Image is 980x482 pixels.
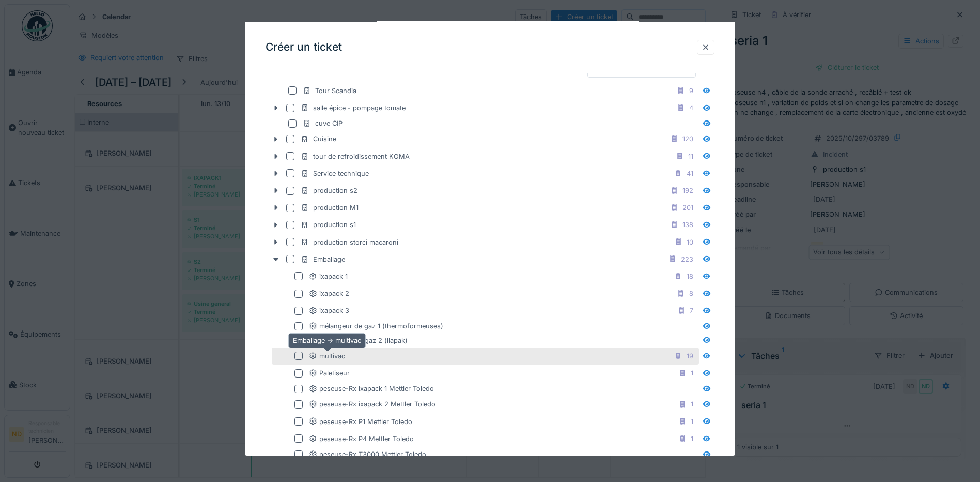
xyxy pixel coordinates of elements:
[689,289,693,298] div: 8
[288,333,366,348] div: Emballage -> multivac
[687,169,693,178] div: 41
[691,434,693,444] div: 1
[682,134,693,144] div: 120
[690,306,693,315] div: 7
[691,417,693,427] div: 1
[301,169,369,178] div: Service technique
[309,321,443,331] div: mélangeur de gaz 1 (thermoformeuses)
[309,306,349,315] div: ixapack 3
[303,118,343,128] div: cuve CIP
[687,272,693,281] div: 18
[309,272,348,281] div: ixapack 1
[309,384,434,394] div: peseuse-Rx ixapack 1 Mettler Toledo
[303,86,356,96] div: Tour Scandia
[309,434,414,444] div: peseuse-Rx P4 Mettler Toledo
[301,186,357,195] div: production s2
[681,254,693,264] div: 223
[682,203,693,213] div: 201
[309,368,350,378] div: Paletiseur
[301,237,398,247] div: production storci macaroni
[691,399,693,409] div: 1
[301,152,410,161] div: tour de refroidissement KOMA
[301,134,336,144] div: Cuisine
[301,203,359,213] div: production M1
[309,449,426,459] div: peseuse-Rx T3000 Mettler Toledo
[689,86,693,96] div: 9
[687,351,693,361] div: 19
[301,254,345,264] div: Emballage
[266,60,398,74] div: Sélectionner parmi les équipements
[691,368,693,378] div: 1
[682,186,693,195] div: 192
[689,103,693,113] div: 4
[309,399,435,409] div: peseuse-Rx ixapack 2 Mettler Toledo
[301,103,406,113] div: salle épice - pompage tomate
[309,289,349,298] div: ixapack 2
[266,41,342,54] h3: Créer un ticket
[309,351,345,361] div: multivac
[682,220,693,230] div: 138
[687,237,693,247] div: 10
[309,417,412,427] div: peseuse-Rx P1 Mettler Toledo
[301,220,356,230] div: production s1
[688,152,693,161] div: 11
